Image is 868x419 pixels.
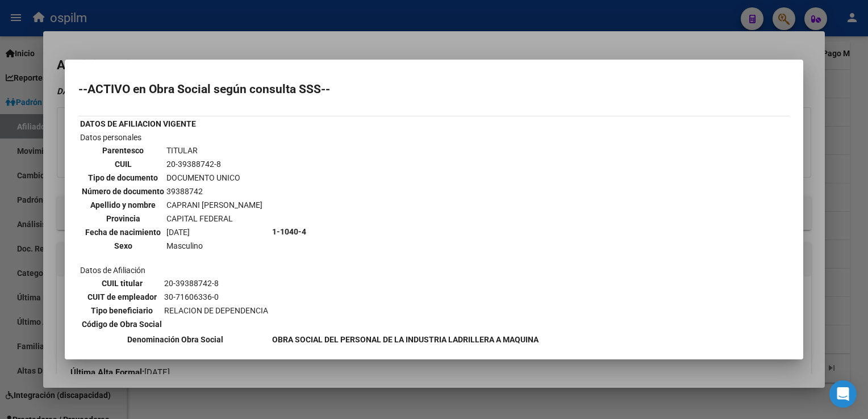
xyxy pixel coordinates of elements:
[272,227,306,236] b: 1-1040-4
[80,131,270,332] td: Datos personales Datos de Afiliación
[166,144,263,157] td: TITULAR
[81,226,165,238] th: Fecha de nacimiento
[166,226,263,238] td: [DATE]
[829,380,857,408] div: Open Intercom Messenger
[80,333,270,346] th: Denominación Obra Social
[81,171,165,184] th: Tipo de documento
[81,144,165,157] th: Parentesco
[81,199,165,211] th: Apellido y nombre
[166,240,263,252] td: Masculino
[166,185,263,198] td: 39388742
[164,277,269,290] td: 20-39388742-8
[81,212,165,225] th: Provincia
[81,304,162,317] th: Tipo beneficiario
[272,335,539,344] b: OBRA SOCIAL DEL PERSONAL DE LA INDUSTRIA LADRILLERA A MAQUINA
[81,185,165,198] th: Número de documento
[166,158,263,170] td: 20-39388742-8
[166,212,263,225] td: CAPITAL FEDERAL
[81,158,165,170] th: CUIL
[80,119,196,128] b: DATOS DE AFILIACION VIGENTE
[81,318,162,330] th: Código de Obra Social
[81,240,165,252] th: Sexo
[164,304,269,317] td: RELACION DE DEPENDENCIA
[166,171,263,184] td: DOCUMENTO UNICO
[164,291,269,303] td: 30-71606336-0
[81,291,162,303] th: CUIT de empleador
[166,199,263,211] td: CAPRANI [PERSON_NAME]
[81,277,162,290] th: CUIL titular
[78,83,790,95] h2: --ACTIVO en Obra Social según consulta SSS--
